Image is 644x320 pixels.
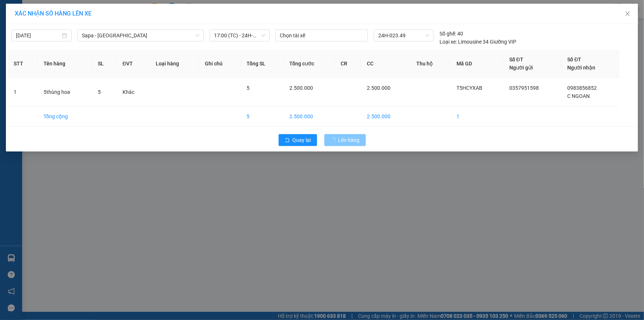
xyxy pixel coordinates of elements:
th: ĐVT [117,50,150,78]
th: Loại hàng [150,50,199,78]
span: Người nhận [568,65,596,71]
td: 5 [241,106,284,127]
span: Loại xe: [440,38,457,46]
button: Close [617,4,638,24]
span: 0357951598 [509,85,539,91]
th: Tổng SL [241,50,284,78]
span: loading [330,137,338,143]
span: Người gửi [509,65,533,71]
span: 2.500.000 [289,85,313,91]
td: 1 [8,78,38,106]
input: 14/10/2025 [16,31,61,40]
span: Số ĐT [509,57,523,62]
span: T5HCYXAB [457,85,482,91]
b: [PERSON_NAME] (Vinh - Sapa) [31,9,111,38]
span: 0983856852 [568,85,597,91]
th: Thu hộ [411,50,451,78]
span: 24H-023.49 [378,30,429,41]
span: 5 [98,89,101,95]
th: CR [335,50,361,78]
td: Khác [117,78,150,106]
span: 2.500.000 [367,85,390,91]
span: Lên hàng [338,136,360,144]
span: down [195,33,200,38]
span: rollback [285,137,290,143]
span: XÁC NHẬN SỐ HÀNG LÊN XE [15,10,92,17]
td: 2.500.000 [361,106,411,127]
div: 40 [440,30,463,38]
td: 2.500.000 [283,106,335,127]
button: rollbackQuay lại [279,134,317,146]
span: Số ghế: [440,30,456,38]
b: [DOMAIN_NAME] [99,6,178,18]
th: Mã GD [451,50,503,78]
th: SL [92,50,117,78]
h1: Giao dọc đường [39,43,136,94]
td: 5thùng hoa [38,78,92,106]
span: C NGOAN [568,93,590,99]
th: STT [8,50,38,78]
span: Quay lại [293,136,311,144]
h2: T5HCYXAB [4,43,59,55]
th: Tên hàng [38,50,92,78]
td: Tổng cộng [38,106,92,127]
span: Sapa - Hà Tĩnh [82,30,199,41]
button: Lên hàng [324,134,366,146]
span: 5 [247,85,249,91]
span: Số ĐT [568,57,582,62]
span: 17:00 (TC) - 24H-023.49 [214,30,265,41]
th: Tổng cước [283,50,335,78]
th: CC [361,50,411,78]
span: close [625,11,631,17]
td: 1 [451,106,503,127]
th: Ghi chú [199,50,240,78]
div: Limousine 34 Giường VIP [440,38,516,46]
